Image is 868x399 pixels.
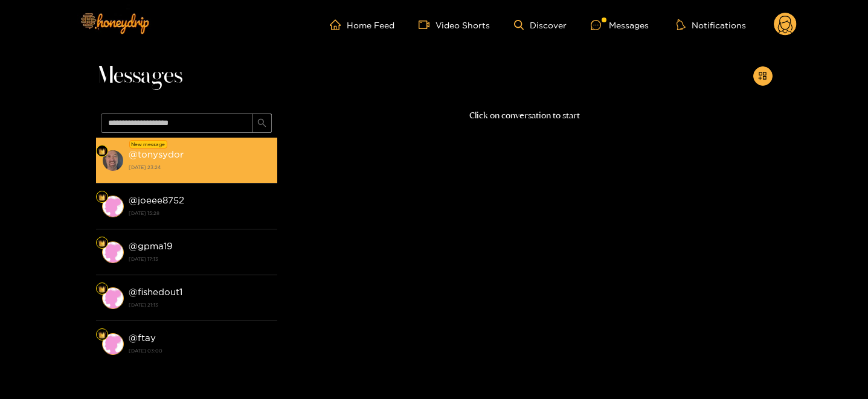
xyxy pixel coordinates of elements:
span: video-camera [419,19,436,30]
strong: [DATE] 23:24 [129,162,271,173]
div: Messages [591,18,649,32]
strong: [DATE] 03:00 [129,345,271,356]
strong: @ gpma19 [129,241,173,251]
img: conversation [102,150,124,171]
span: appstore-add [758,71,767,81]
img: Fan Level [98,194,106,201]
strong: @ ftay [129,333,156,343]
button: Notifications [673,19,750,31]
strong: @ fishedout1 [129,287,182,297]
img: Fan Level [98,286,106,293]
a: Video Shorts [419,19,490,30]
p: Click on conversation to start [277,109,773,123]
strong: [DATE] 17:13 [129,254,271,264]
strong: @ tonysydor [129,149,184,159]
button: appstore-add [753,66,773,86]
img: conversation [102,287,124,309]
span: search [257,118,266,129]
img: Fan Level [98,240,106,247]
img: conversation [102,196,124,217]
img: Fan Level [98,148,106,155]
strong: @ joeee8752 [129,195,184,205]
a: Discover [514,20,567,30]
a: Home Feed [330,19,394,30]
img: Fan Level [98,331,106,339]
span: home [330,19,347,30]
span: Messages [96,62,182,91]
img: conversation [102,241,124,263]
strong: [DATE] 21:13 [129,299,271,310]
img: conversation [102,333,124,355]
button: search [252,113,272,133]
div: New message [129,140,167,148]
strong: [DATE] 15:28 [129,208,271,219]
